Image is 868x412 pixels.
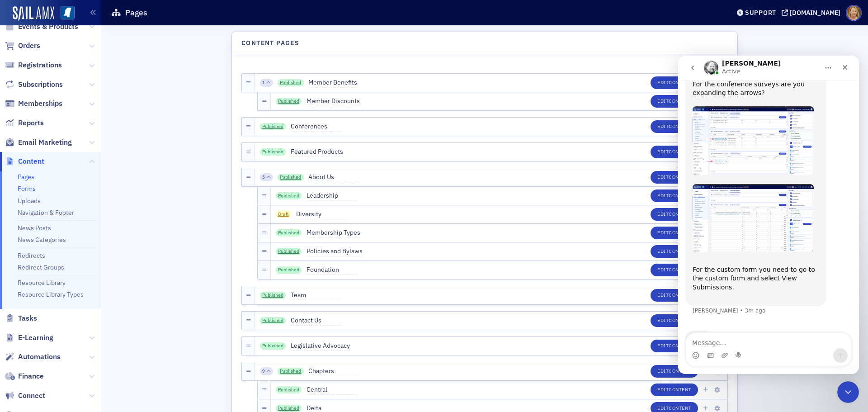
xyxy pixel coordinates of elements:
[307,191,357,201] span: Leadership
[260,342,286,350] a: Published
[651,227,698,239] button: EditContent
[18,352,61,362] span: Automations
[276,266,302,274] a: Published
[307,246,363,256] span: Policies and Bylaws
[262,174,265,180] span: 5
[276,405,302,412] a: Published
[308,78,359,88] span: Member Benefits
[678,56,859,374] iframe: Intercom live chat
[13,6,54,21] img: SailAMX
[18,290,84,298] a: Resource Library Types
[291,122,341,132] span: Conferences
[790,9,840,17] div: [DOMAIN_NAME]
[278,79,304,86] a: Published
[651,314,698,327] button: EditContent
[278,368,304,375] a: Published
[307,265,357,275] span: Foundation
[278,174,304,181] a: Published
[18,156,44,166] span: Content
[669,292,691,298] span: Content
[307,228,360,238] span: Membership Types
[296,209,347,219] span: Diversity
[5,313,37,323] a: Tasks
[18,391,45,401] span: Connect
[5,371,44,381] a: Finance
[18,80,63,90] span: Subscriptions
[307,96,360,106] span: Member Discounts
[669,342,691,349] span: Content
[669,79,691,85] span: Content
[669,405,691,411] span: Content
[18,224,51,232] a: News Posts
[837,381,859,403] iframe: Intercom live chat
[291,341,350,351] span: Legislative Advocacy
[276,192,302,199] a: Published
[276,386,302,393] a: Published
[262,80,265,86] span: 1
[651,365,698,378] button: EditContent
[18,333,53,343] span: E-Learning
[18,313,37,323] span: Tasks
[260,317,286,324] a: Published
[18,99,62,109] span: Memberships
[18,118,44,128] span: Reports
[669,248,691,254] span: Content
[669,266,691,273] span: Content
[54,6,75,21] a: View Homepage
[651,189,698,202] button: EditContent
[669,211,691,217] span: Content
[18,263,64,271] a: Redirect Groups
[669,317,691,323] span: Content
[669,386,691,393] span: Content
[291,147,343,157] span: Featured Products
[262,368,265,374] span: 9
[651,384,698,396] button: EditContent
[276,248,302,255] a: Published
[276,98,302,105] a: Published
[745,9,776,17] div: Support
[18,279,66,287] a: Resource Library
[307,385,357,395] span: Central
[291,290,341,300] span: Team
[308,172,359,182] span: About Us
[61,6,75,20] img: SailAMX
[260,292,286,299] a: Published
[5,333,53,343] a: E-Learning
[651,146,698,158] button: EditContent
[260,148,286,156] a: Published
[18,197,41,205] a: Uploads
[5,41,40,51] a: Orders
[5,22,78,32] a: Events & Products
[125,7,147,18] h1: Pages
[18,60,62,70] span: Registrations
[18,185,36,193] a: Forms
[651,245,698,258] button: EditContent
[669,148,691,155] span: Content
[18,22,78,32] span: Events & Products
[651,208,698,221] button: EditContent
[669,123,691,129] span: Content
[5,80,63,90] a: Subscriptions
[651,289,698,302] button: EditContent
[260,123,286,130] a: Published
[18,41,40,51] span: Orders
[5,352,61,362] a: Automations
[651,264,698,276] button: EditContent
[669,174,691,180] span: Content
[5,391,45,401] a: Connect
